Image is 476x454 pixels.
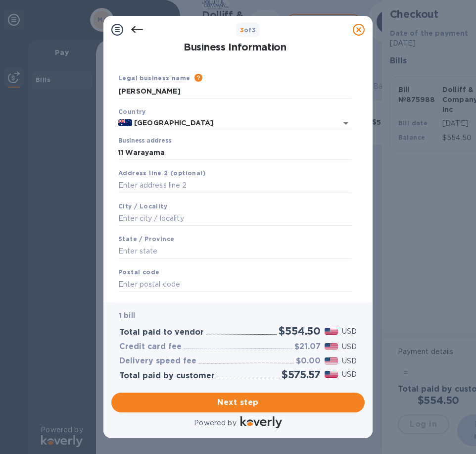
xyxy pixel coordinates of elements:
h3: $0.00 [296,356,321,366]
button: Open [339,116,353,130]
h3: Delivery speed fee [119,356,196,366]
input: Enter address line 2 [118,178,352,193]
label: Business address [118,138,171,144]
b: 1 bill [119,311,135,319]
input: Enter city / locality [118,211,352,226]
p: USD [342,326,357,337]
span: Next step [119,397,357,408]
b: Address line 2 (optional) [118,169,206,177]
h3: Total paid to vendor [119,328,204,337]
p: USD [342,356,357,366]
p: USD [342,342,357,352]
input: Enter postal code [118,277,352,292]
h3: Credit card fee [119,342,182,352]
h2: $554.50 [279,325,321,337]
p: Powered by [194,418,236,428]
input: Enter legal business name [118,84,352,99]
img: Logo [240,416,282,428]
b: Legal business name [118,74,190,82]
h3: $21.07 [294,342,321,352]
span: 3 [240,26,244,34]
b: Country [118,108,146,115]
h1: Business Information [116,42,354,53]
input: Enter state [118,244,352,259]
input: Select country [132,117,324,129]
img: USD [325,357,338,364]
img: AU [118,119,132,126]
b: State / Province [118,235,174,243]
b: of 3 [240,26,256,34]
img: USD [325,328,338,335]
input: Enter address [118,145,352,160]
h2: $575.57 [282,368,321,381]
p: USD [342,369,357,380]
button: Next step [111,393,365,412]
img: USD [325,343,338,350]
img: USD [325,371,338,378]
b: Postal code [118,268,159,276]
b: City / Locality [118,202,167,210]
h3: Total paid by customer [119,371,215,381]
